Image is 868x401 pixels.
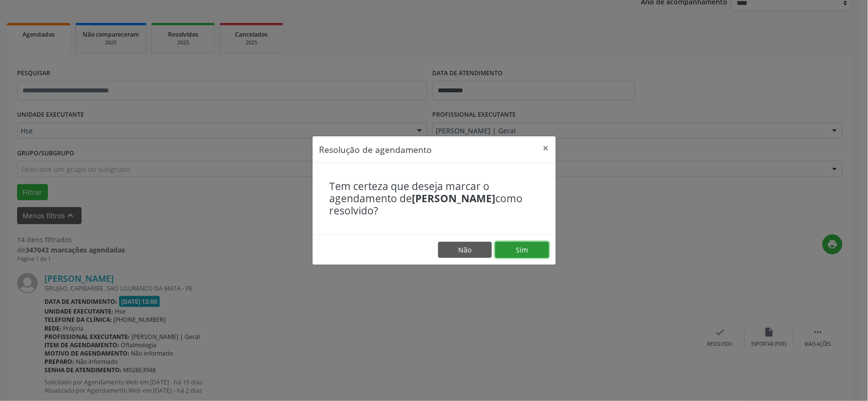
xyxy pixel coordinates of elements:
h5: Resolução de agendamento [319,143,432,156]
h4: Tem certeza que deseja marcar o agendamento de como resolvido? [330,180,539,217]
button: Sim [495,242,549,258]
b: [PERSON_NAME] [412,191,496,205]
button: Não [438,242,492,258]
button: Close [536,136,556,160]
